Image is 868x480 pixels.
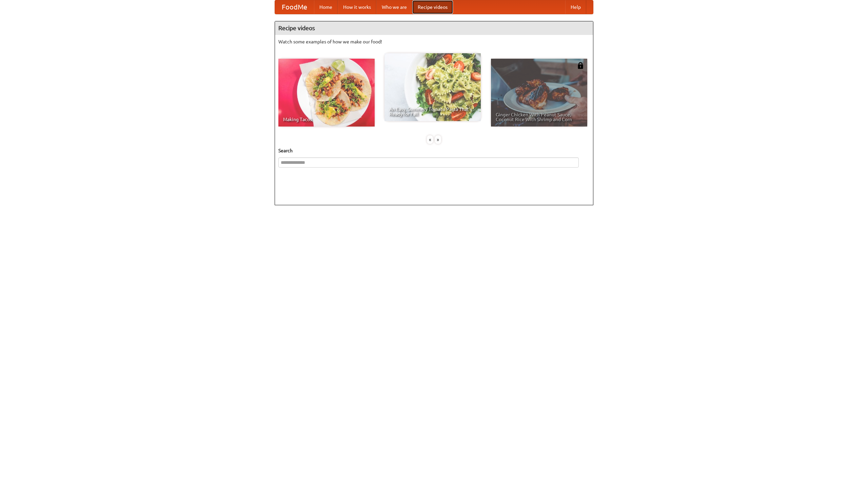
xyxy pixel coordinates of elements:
a: Home [314,0,338,14]
span: Making Tacos [283,117,370,122]
a: Making Tacos [278,59,375,127]
a: How it works [338,0,376,14]
h5: Search [278,147,590,154]
img: 483408.png [577,62,584,69]
a: Recipe videos [412,0,453,14]
div: « [427,135,433,144]
h4: Recipe videos [275,21,593,35]
a: Who we are [376,0,412,14]
p: Watch some examples of how we make our food! [278,38,590,45]
a: Help [565,0,586,14]
a: FoodMe [275,0,314,14]
span: An Easy, Summery Tomato Pasta That's Ready for Fall [389,107,476,116]
div: » [435,135,441,144]
a: An Easy, Summery Tomato Pasta That's Ready for Fall [384,53,481,121]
